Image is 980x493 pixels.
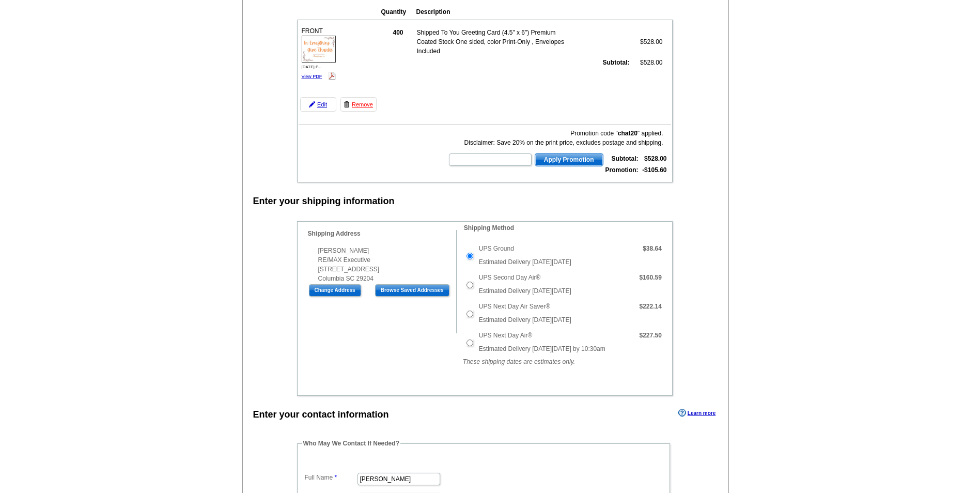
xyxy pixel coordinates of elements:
div: [PERSON_NAME] RE/MAX Executive [STREET_ADDRESS] Columbia SC 29204 [308,246,456,283]
label: UPS Next Day Air® [479,331,533,340]
strong: $528.00 [644,155,666,162]
legend: Shipping Method [463,223,515,233]
span: Estimated Delivery [DATE][DATE] [479,316,571,323]
img: pdf_logo.png [328,72,336,80]
a: View PDF [302,74,322,79]
strong: Subtotal: [612,155,639,162]
strong: $38.64 [643,245,662,252]
legend: Who May We Contact If Needed? [302,439,400,448]
div: Promotion code " " applied. Disclaimer: Save 20% on the print price, excludes postage and shipping. [448,129,663,147]
th: Description [416,7,605,17]
strong: $222.14 [639,303,661,310]
span: Estimated Delivery [DATE][DATE] [479,258,571,266]
a: Remove [340,97,377,112]
div: Enter your shipping information [253,194,395,208]
a: Learn more [678,409,715,417]
span: Estimated Delivery [DATE][DATE] by 10:30am [479,345,605,352]
input: Change Address [309,284,361,297]
img: pencil-icon.gif [309,101,315,107]
img: small-thumb.jpg [302,36,336,62]
label: Full Name [305,473,356,482]
em: These shipping dates are estimates only. [463,358,575,365]
b: chat20 [618,130,637,137]
input: Browse Saved Addresses [375,284,449,297]
strong: 400 [393,29,403,36]
strong: $160.59 [639,274,661,281]
div: FRONT [300,25,337,82]
h4: Shipping Address [308,230,456,237]
img: trashcan-icon.gif [344,101,350,107]
strong: $227.50 [639,332,661,339]
td: $528.00 [631,27,663,56]
strong: Subtotal: [603,59,630,66]
strong: -$105.60 [642,166,666,174]
strong: Promotion: [605,166,639,174]
label: UPS Next Day Air Saver® [479,302,550,311]
button: Apply Promotion [535,153,603,166]
div: Enter your contact information [253,408,389,422]
td: $528.00 [631,57,663,68]
span: [DATE] P... [302,65,321,69]
td: Shipped To You Greeting Card (4.5" x 6") Premium Coated Stock One sided, color Print-Only , Envel... [416,27,566,56]
a: Edit [300,97,336,112]
label: UPS Ground [479,244,514,253]
label: UPS Second Day Air® [479,273,541,282]
span: Apply Promotion [535,153,603,166]
iframe: LiveChat chat widget [773,253,980,493]
span: Estimated Delivery [DATE][DATE] [479,287,571,295]
th: Quantity [381,7,415,17]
